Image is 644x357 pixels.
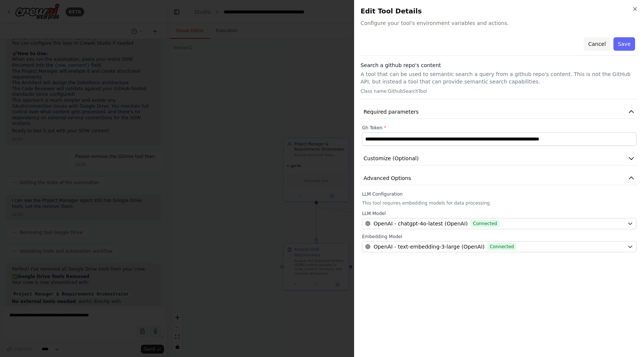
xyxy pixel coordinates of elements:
span: Configure your tool's environment variables and actions. [360,19,638,27]
span: Required parameters [363,108,419,116]
button: OpenAI - chatgpt-4o-latest (OpenAI)Connected [362,218,637,229]
button: Save [613,37,635,51]
span: Connected [471,220,499,227]
p: This tool requires embedding models for data processing. [362,200,637,206]
span: Connected [487,243,516,250]
p: Class name: GithubSearchTool [360,88,638,94]
button: Advanced Options [360,171,638,185]
h3: Search a github repo's content [360,61,638,69]
label: LLM Model [362,211,637,217]
button: Required parameters [360,105,638,119]
label: Gh Token [362,125,637,131]
span: Advanced Options [363,174,411,182]
p: A tool that can be used to semantic search a query from a github repo's content. This is not the ... [360,70,638,85]
span: Customize (Optional) [363,155,419,162]
button: OpenAI - text-embedding-3-large (OpenAI)Connected [362,241,637,252]
h2: Edit Tool Details [360,6,638,16]
span: OpenAI - chatgpt-4o-latest (OpenAI) [373,220,468,227]
span: OpenAI - text-embedding-3-large (OpenAI) [373,243,484,250]
button: Cancel [584,37,610,51]
label: LLM Configuration [362,191,637,197]
button: Customize (Optional) [360,152,638,165]
label: Embedding Model [362,234,637,240]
